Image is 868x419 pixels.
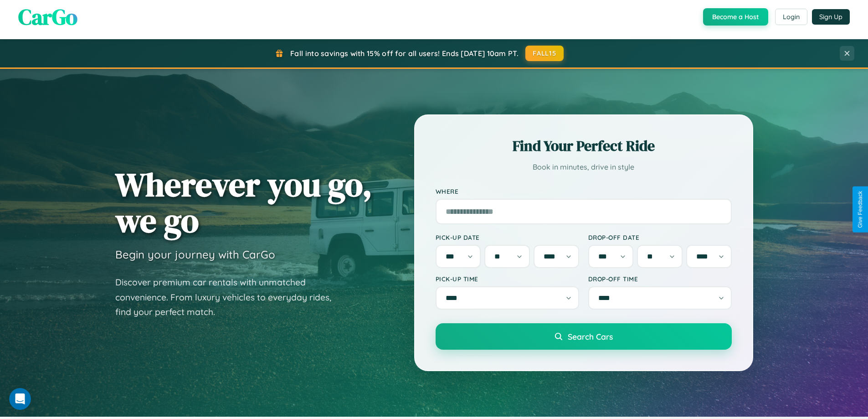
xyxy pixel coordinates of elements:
h3: Begin your journey with CarGo [115,248,275,261]
button: Search Cars [436,323,732,350]
button: FALL15 [525,46,564,61]
span: CarGo [18,2,77,32]
h2: Find Your Perfect Ride [436,136,732,156]
label: Drop-off Time [588,275,732,283]
button: Sign Up [812,9,850,25]
p: Discover premium car rentals with unmatched convenience. From luxury vehicles to everyday rides, ... [115,275,343,320]
div: Give Feedback [857,191,863,228]
button: Become a Host [703,8,768,26]
label: Where [436,187,732,195]
label: Pick-up Date [436,233,579,241]
h1: Wherever you go, we go [115,166,372,238]
span: Fall into savings with 15% off for all users! Ends [DATE] 10am PT. [290,49,519,58]
p: Book in minutes, drive in style [436,160,732,174]
button: Login [775,9,807,25]
iframe: Intercom live chat [9,388,31,410]
label: Drop-off Date [588,233,732,241]
span: Search Cars [568,331,613,341]
label: Pick-up Time [436,275,579,283]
